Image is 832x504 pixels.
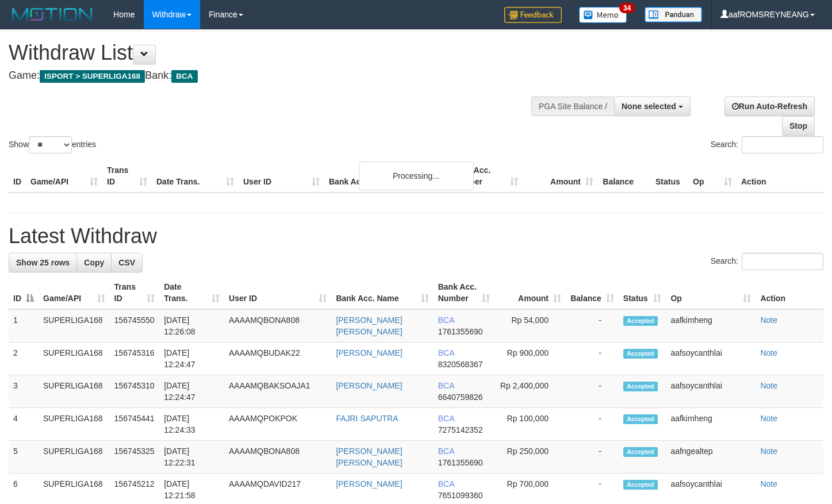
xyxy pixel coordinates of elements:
[666,309,756,343] td: aafkimheng
[737,160,823,193] th: Action
[666,408,756,441] td: aafkimheng
[623,480,658,490] span: Accepted
[438,491,483,500] span: Copy 7651099360 to clipboard
[438,316,454,325] span: BCA
[110,441,160,474] td: 156745325
[9,70,543,82] h4: Game: Bank:
[159,309,224,343] td: [DATE] 12:26:08
[688,160,737,193] th: Op
[159,276,224,309] th: Date Trans.: activate to sort column ascending
[16,258,70,267] span: Show 25 rows
[9,408,39,441] td: 4
[9,6,96,23] img: MOTION_logo.png
[438,348,454,357] span: BCA
[566,343,619,375] td: -
[359,161,474,190] div: Processing...
[9,276,39,309] th: ID: activate to sort column descending
[9,225,823,248] h1: Latest Withdraw
[110,276,160,309] th: Trans ID: activate to sort column ascending
[666,343,756,375] td: aafsoycanthlai
[494,309,566,343] td: Rp 54,000
[438,447,454,456] span: BCA
[614,97,691,116] button: None selected
[9,41,543,64] h1: Withdraw List
[76,253,112,272] a: Copy
[651,160,688,193] th: Status
[39,441,110,474] td: SUPERLIGA168
[623,414,658,424] span: Accepted
[9,136,96,153] label: Show entries
[39,276,110,309] th: Game/API: activate to sort column ascending
[159,343,224,375] td: [DATE] 12:24:47
[438,360,483,369] span: Copy 8320568367 to clipboard
[102,160,152,193] th: Trans ID
[39,309,110,343] td: SUPERLIGA168
[494,408,566,441] td: Rp 100,000
[438,414,454,423] span: BCA
[523,160,598,193] th: Amount
[760,414,777,423] a: Note
[566,441,619,474] td: -
[494,276,566,309] th: Amount: activate to sort column ascending
[438,458,483,467] span: Copy 1761355690 to clipboard
[9,343,39,375] td: 2
[110,375,160,408] td: 156745310
[566,375,619,408] td: -
[39,408,110,441] td: SUPERLIGA168
[118,258,135,267] span: CSV
[438,381,454,390] span: BCA
[224,276,331,309] th: User ID: activate to sort column ascending
[336,447,402,467] a: [PERSON_NAME] [PERSON_NAME]
[26,160,102,193] th: Game/API
[159,375,224,408] td: [DATE] 12:24:47
[623,349,658,359] span: Accepted
[438,479,454,488] span: BCA
[760,381,777,390] a: Note
[9,309,39,343] td: 1
[756,276,823,309] th: Action
[566,408,619,441] td: -
[110,343,160,375] td: 156745316
[622,102,676,111] span: None selected
[619,276,666,309] th: Status: activate to sort column ascending
[39,343,110,375] td: SUPERLIGA168
[447,160,523,193] th: Bank Acc. Number
[110,309,160,343] td: 156745550
[331,276,433,309] th: Bank Acc. Name: activate to sort column ascending
[666,276,756,309] th: Op: activate to sort column ascending
[110,408,160,441] td: 156745441
[645,7,702,22] img: panduan.png
[224,343,331,375] td: AAAAMQBUDAK22
[760,447,777,456] a: Note
[336,348,402,357] a: [PERSON_NAME]
[9,253,77,272] a: Show 25 rows
[434,276,494,309] th: Bank Acc. Number: activate to sort column ascending
[159,408,224,441] td: [DATE] 12:24:33
[239,160,324,193] th: User ID
[438,327,483,336] span: Copy 1761355690 to clipboard
[494,375,566,408] td: Rp 2,400,000
[760,479,777,488] a: Note
[336,414,398,423] a: FAJRI SAPUTRA
[598,160,651,193] th: Balance
[619,3,635,13] span: 34
[159,441,224,474] td: [DATE] 12:22:31
[579,7,627,23] img: Button%20Memo.svg
[224,375,331,408] td: AAAAMQBAKSOAJA1
[336,479,402,488] a: [PERSON_NAME]
[711,253,823,270] label: Search:
[224,441,331,474] td: AAAAMQBONA808
[336,316,402,336] a: [PERSON_NAME] [PERSON_NAME]
[623,316,658,326] span: Accepted
[224,309,331,343] td: AAAAMQBONA808
[742,136,823,153] input: Search:
[782,116,815,136] a: Stop
[623,382,658,391] span: Accepted
[111,253,143,272] a: CSV
[9,441,39,474] td: 5
[438,393,483,402] span: Copy 6640759826 to clipboard
[9,160,26,193] th: ID
[40,70,145,83] span: ISPORT > SUPERLIGA168
[494,441,566,474] td: Rp 250,000
[504,7,562,23] img: Feedback.jpg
